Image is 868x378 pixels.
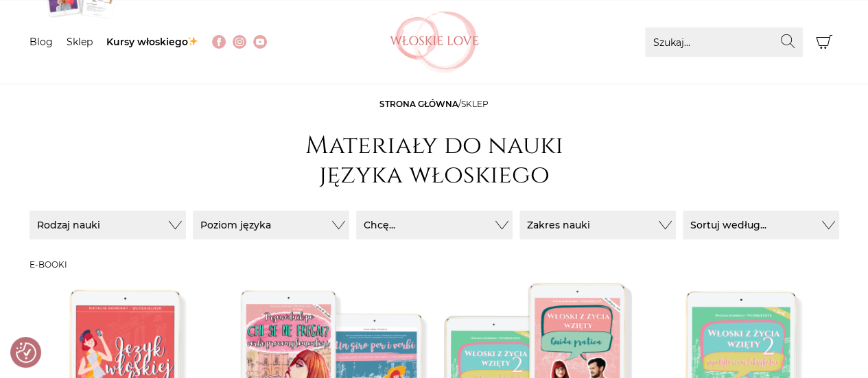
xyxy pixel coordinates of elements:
[30,211,186,239] button: Rodzaj nauki
[683,211,839,239] button: Sortuj według...
[810,27,839,57] button: Koszyk
[645,27,803,57] input: Szukaj...
[30,260,839,270] h3: E-booki
[356,211,513,239] button: Chcę...
[16,342,36,363] img: Revisit consent button
[297,131,572,190] h1: Materiały do nauki języka włoskiego
[379,99,458,109] a: Strona główna
[461,99,489,109] span: sklep
[67,36,93,48] a: Sklep
[16,342,36,363] button: Preferencje co do zgód
[379,99,489,109] span: /
[519,211,676,239] button: Zakres nauki
[188,36,198,46] img: ✨
[193,211,349,239] button: Poziom języka
[106,36,199,48] a: Kursy włoskiego
[390,11,479,73] img: Włoskielove
[30,36,53,48] a: Blog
